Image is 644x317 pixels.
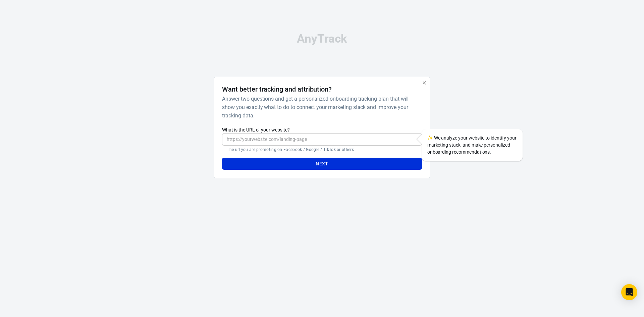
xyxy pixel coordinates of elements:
[222,158,422,170] button: Next
[222,126,422,133] label: What is the URL of your website?
[222,85,332,93] h4: Want better tracking and attribution?
[222,133,422,146] input: https://yourwebsite.com/landing-page
[427,135,433,141] span: sparkles
[154,33,490,45] div: AnyTrack
[227,147,417,152] p: The url you are promoting on Facebook / Google / TikTok or others
[621,284,637,300] div: Open Intercom Messenger
[422,129,523,161] div: We analyze your website to identify your marketing stack, and make personalized onboarding recomm...
[222,95,419,120] h6: Answer two questions and get a personalized onboarding tracking plan that will show you exactly w...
